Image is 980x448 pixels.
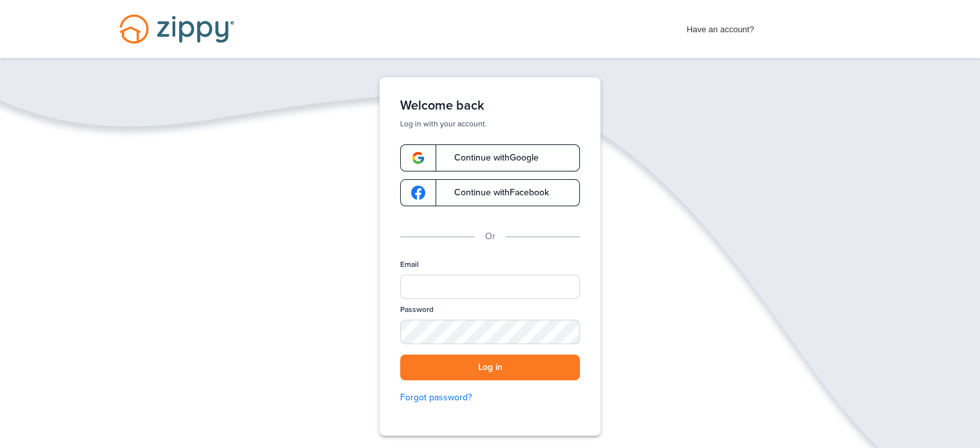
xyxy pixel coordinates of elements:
p: Or [485,229,495,244]
img: google-logo [411,151,425,165]
p: Log in with your account. [400,119,580,129]
a: google-logoContinue withFacebook [400,179,580,206]
input: Email [400,275,580,299]
a: Forgot password? [400,391,580,405]
label: Email [400,259,419,270]
h1: Welcome back [400,98,580,113]
a: google-logoContinue withGoogle [400,144,580,171]
span: Continue with Google [441,153,539,162]
img: google-logo [411,186,425,200]
span: Have an account? [687,16,754,37]
label: Password [400,304,434,315]
button: Log in [400,355,580,381]
span: Continue with Facebook [441,188,549,197]
input: Password [400,320,580,344]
